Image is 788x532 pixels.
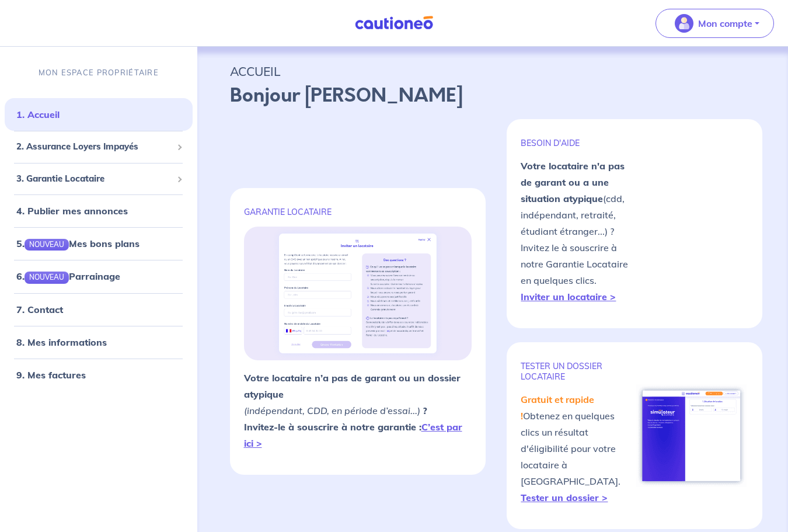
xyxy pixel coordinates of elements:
p: Obtenez en quelques clics un résultat d'éligibilité pour votre locataire à [GEOGRAPHIC_DATA]. [521,391,634,506]
em: (indépendant, CDD, en période d’essai...) [244,405,420,416]
div: 4. Publier mes annonces [5,199,193,222]
a: 7. Contact [16,304,63,315]
strong: Votre locataire n'a pas de garant ou a une situation atypique [521,160,625,204]
p: BESOIN D'AIDE [521,138,634,148]
div: 8. Mes informations [5,331,193,354]
strong: Votre locataire n’a pas de garant ou un dossier atypique [244,372,461,400]
p: GARANTIE LOCATAIRE [244,207,472,217]
img: simulateur.png [636,384,747,487]
div: 7. Contact [5,298,193,321]
img: invite.png [272,227,444,360]
span: 2. Assurance Loyers Impayés [16,140,172,154]
a: 1. Accueil [16,109,60,120]
div: 3. Garantie Locataire [5,168,193,190]
a: Inviter un locataire > [521,291,616,302]
div: 5.NOUVEAUMes bons plans [5,232,193,255]
div: 6.NOUVEAUParrainage [5,265,193,288]
span: 3. Garantie Locataire [16,172,172,186]
strong: Invitez-le à souscrire à notre garantie : [244,421,462,449]
a: 8. Mes informations [16,336,107,348]
a: Tester un dossier > [521,492,608,503]
p: ACCUEIL [230,61,756,82]
img: Cautioneo [350,16,438,30]
em: Gratuit et rapide ! [521,394,594,422]
a: 5.NOUVEAUMes bons plans [16,238,140,249]
p: (cdd, indépendant, retraité, étudiant étranger...) ? Invitez le à souscrire à notre Garantie Loca... [521,158,634,305]
div: 2. Assurance Loyers Impayés [5,135,193,158]
div: 1. Accueil [5,103,193,126]
a: 4. Publier mes annonces [16,205,128,217]
div: 9. Mes factures [5,363,193,387]
a: C’est par ici > [244,421,462,449]
strong: ? [423,405,427,416]
p: TESTER un dossier locataire [521,361,634,382]
p: Bonjour [PERSON_NAME] [230,82,756,110]
a: 6.NOUVEAUParrainage [16,270,120,282]
img: illu_account_valid_menu.svg [675,14,693,33]
button: illu_account_valid_menu.svgMon compte [655,9,774,38]
a: 9. Mes factures [16,369,86,381]
p: Mon compte [698,16,752,30]
p: MON ESPACE PROPRIÉTAIRE [39,67,159,78]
